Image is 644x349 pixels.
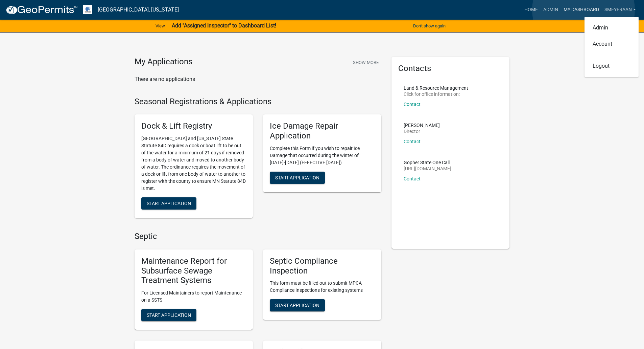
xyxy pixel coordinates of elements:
[270,280,375,294] p: This form must be filled out to submit MPCA Compliance Inspections for existing systems
[270,256,375,276] h5: Septic Compliance Inspection
[522,3,541,16] a: Home
[398,64,503,73] h5: Contacts
[153,20,168,31] a: View
[602,3,639,16] a: Smeyeraan
[404,129,440,134] p: Director
[275,303,319,308] span: Start Application
[172,22,276,29] strong: Add "Assigned Inspector" to Dashboard List!
[147,312,191,318] span: Start Application
[141,309,196,321] button: Start Application
[350,57,381,68] button: Show More
[141,256,246,285] h5: Maintenance Report for Subsurface Sewage Treatment Systems
[135,75,381,83] p: There are no applications
[135,232,381,241] h4: Septic
[541,3,561,16] a: Admin
[270,121,375,141] h5: Ice Damage Repair Application
[141,121,246,131] h5: Dock & Lift Registry
[585,17,639,77] div: Smeyeraan
[141,197,196,210] button: Start Application
[83,5,92,14] img: Otter Tail County, Minnesota
[147,201,191,206] span: Start Application
[585,36,639,52] a: Account
[404,92,468,96] p: Click for office information:
[404,123,440,128] p: [PERSON_NAME]
[141,289,246,304] p: For Licensed Maintainers to report Maintenance on a SSTS
[404,166,451,171] p: [URL][DOMAIN_NAME]
[585,20,639,36] a: Admin
[404,102,421,107] a: Contact
[98,4,179,16] a: [GEOGRAPHIC_DATA], [US_STATE]
[135,97,381,107] h4: Seasonal Registrations & Applications
[585,58,639,74] a: Logout
[410,20,448,31] button: Don't show again
[275,175,319,180] span: Start Application
[270,172,325,184] button: Start Application
[404,176,421,181] a: Contact
[404,86,468,90] p: Land & Resource Management
[270,299,325,311] button: Start Application
[561,3,602,16] a: My Dashboard
[404,160,451,165] p: Gopher State One Call
[135,57,192,67] h4: My Applications
[141,135,246,192] p: [GEOGRAPHIC_DATA] and [US_STATE] State Statute 84D requires a dock or boat lift to be out of the ...
[404,139,421,144] a: Contact
[270,145,375,166] p: Complete this Form if you wish to repair Ice Damage that occurred during the winter of [DATE]-[DA...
